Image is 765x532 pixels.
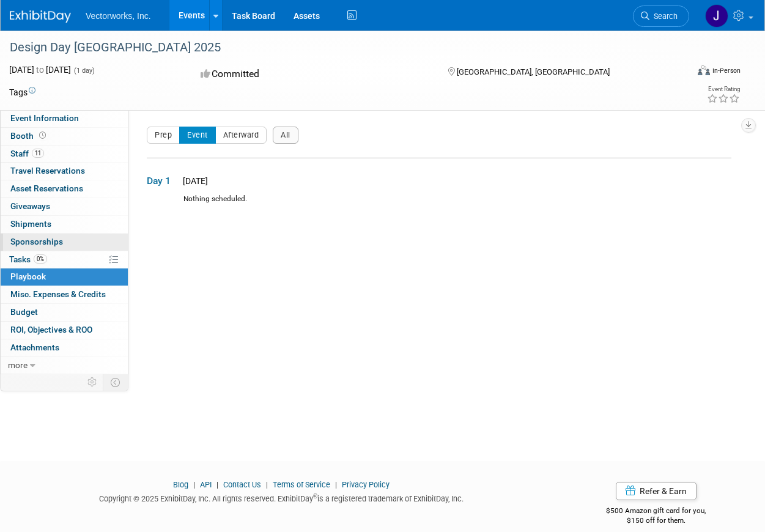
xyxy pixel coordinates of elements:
sup: ® [313,493,317,500]
span: Sponsorships [10,237,63,246]
span: Giveaways [10,201,50,211]
a: Giveaways [1,198,128,215]
span: Attachments [10,342,59,352]
span: | [190,480,198,489]
img: Jennifer Williams [705,4,728,28]
span: | [332,480,340,489]
a: Playbook [1,268,128,286]
button: Afterward [215,127,267,144]
a: Budget [1,304,128,321]
td: Personalize Event Tab Strip [82,374,103,390]
a: Sponsorships [1,234,128,251]
span: Travel Reservations [10,166,85,175]
span: [DATE] [179,176,208,186]
span: Booth not reserved yet [37,131,48,140]
span: Search [649,12,678,21]
span: [DATE] [DATE] [9,65,71,75]
span: Event Information [10,113,79,123]
a: more [1,357,128,374]
span: 0% [34,254,47,264]
span: Asset Reservations [10,183,83,193]
a: Terms of Service [273,480,330,489]
td: Tags [9,86,35,98]
img: ExhibitDay [10,10,71,23]
span: more [8,360,28,370]
div: Event Rating [707,86,740,92]
span: Shipments [10,219,51,229]
a: Refer & Earn [616,482,697,500]
span: Booth [10,131,48,141]
a: Blog [173,480,188,489]
span: | [213,480,221,489]
a: ROI, Objectives & ROO [1,322,128,339]
a: API [200,480,212,489]
div: $500 Amazon gift card for you, [572,498,741,526]
div: Committed [197,64,429,85]
span: Day 1 [147,174,177,188]
span: Vectorworks, Inc. [86,11,151,21]
a: Tasks0% [1,251,128,268]
span: Misc. Expenses & Credits [10,289,106,299]
span: Tasks [9,254,47,264]
span: Budget [10,307,38,317]
button: Event [179,127,216,144]
a: Staff11 [1,146,128,163]
a: Search [633,6,689,27]
span: (1 day) [73,67,95,75]
td: Toggle Event Tabs [103,374,128,390]
a: Privacy Policy [342,480,390,489]
div: Event Format [634,64,741,82]
a: Misc. Expenses & Credits [1,286,128,303]
span: | [263,480,271,489]
a: Contact Us [223,480,261,489]
span: to [34,65,46,75]
span: ROI, Objectives & ROO [10,325,92,334]
img: Format-Inperson.png [698,65,710,75]
span: Staff [10,149,44,158]
span: Playbook [10,272,46,281]
div: Nothing scheduled. [147,194,731,215]
a: Booth [1,128,128,145]
button: All [273,127,298,144]
span: [GEOGRAPHIC_DATA], [GEOGRAPHIC_DATA] [457,67,610,76]
div: Design Day [GEOGRAPHIC_DATA] 2025 [6,37,678,59]
a: Attachments [1,339,128,357]
div: In-Person [712,66,741,75]
a: Event Information [1,110,128,127]
a: Asset Reservations [1,180,128,198]
span: 11 [32,149,44,158]
button: Prep [147,127,180,144]
a: Shipments [1,216,128,233]
div: Copyright © 2025 ExhibitDay, Inc. All rights reserved. ExhibitDay is a registered trademark of Ex... [9,490,553,504]
div: $150 off for them. [572,515,741,526]
a: Travel Reservations [1,163,128,180]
